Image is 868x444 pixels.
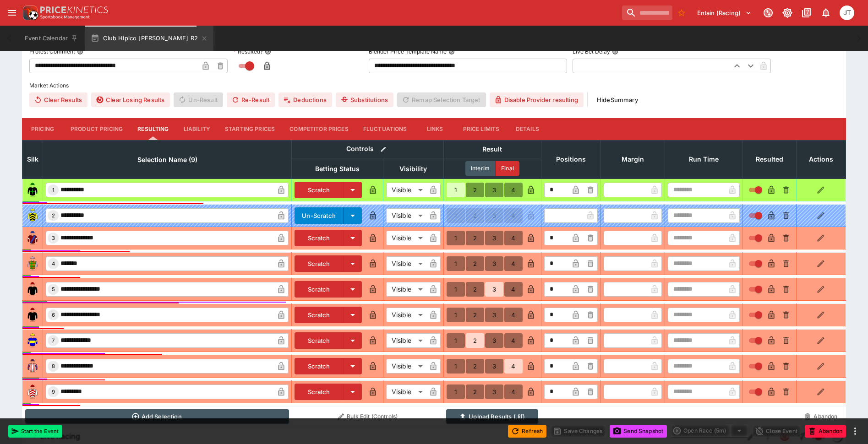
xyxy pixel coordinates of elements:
[507,118,548,140] button: Details
[447,308,465,322] button: 1
[466,256,484,271] button: 2
[25,333,40,348] img: runner 7
[541,140,601,179] th: Positions
[227,92,275,107] button: Re-Result
[447,359,465,374] button: 1
[665,140,742,179] th: Run Time
[466,384,484,399] button: 2
[356,118,415,140] button: Fluctuations
[466,282,484,297] button: 2
[674,5,689,20] button: No Bookmarks
[504,282,523,297] button: 4
[295,281,344,298] button: Scratch
[130,118,176,140] button: Resulting
[50,212,57,219] span: 2
[176,118,218,140] button: Liability
[377,143,389,155] button: Bulk edit
[386,308,426,322] div: Visible
[295,332,344,349] button: Scratch
[760,5,776,21] button: Connected to PK
[369,48,447,55] p: Blender Price Template Name
[25,256,40,271] img: runner 4
[386,282,426,297] div: Visible
[19,26,83,51] button: Event Calendar
[447,333,465,348] button: 1
[671,424,748,437] div: split button
[295,182,344,198] button: Scratch
[805,425,846,438] button: Abandon
[610,425,667,438] button: Send Snapshot
[443,140,541,158] th: Result
[295,307,344,323] button: Scratch
[386,208,426,223] div: Visible
[40,15,90,19] img: Sportsbook Management
[466,183,484,197] button: 2
[601,140,665,179] th: Margin
[29,48,75,55] p: Protest Comment
[573,48,610,55] p: Live Bet Delay
[218,118,282,140] button: Starting Prices
[40,6,108,13] img: PriceKinetics
[295,384,344,400] button: Scratch
[174,92,223,107] span: Un-Result
[386,231,426,245] div: Visible
[25,231,40,245] img: runner 3
[805,426,846,435] span: Mark an event as closed and abandoned.
[466,359,484,374] button: 2
[799,409,843,424] button: Abandon
[504,256,523,271] button: 4
[456,118,507,140] button: Price Limits
[504,384,523,399] button: 4
[50,363,57,369] span: 8
[50,337,56,344] span: 7
[504,308,523,322] button: 4
[305,163,370,174] span: Betting Status
[22,118,63,140] button: Pricing
[692,5,757,20] button: Select Tenant
[50,312,57,318] span: 6
[50,235,57,241] span: 3
[25,208,40,223] img: runner 2
[25,308,40,322] img: runner 6
[22,140,43,179] th: Silk
[29,92,87,107] button: Clear Results
[386,256,426,271] div: Visible
[295,230,344,246] button: Scratch
[295,409,441,424] button: Bulk Edit (Controls)
[485,231,503,245] button: 3
[25,183,40,197] img: runner 1
[622,5,672,20] input: search
[415,118,456,140] button: Links
[447,384,465,399] button: 1
[233,48,263,55] p: Resulted?
[446,409,538,424] button: Upload Results (.lif)
[485,282,503,297] button: 3
[466,308,484,322] button: 2
[840,5,854,20] div: Josh Tanner
[25,282,40,297] img: runner 5
[386,183,426,197] div: Visible
[466,333,484,348] button: 2
[20,4,38,22] img: PriceKinetics Logo
[389,163,437,174] span: Visibility
[278,92,332,107] button: Deductions
[447,231,465,245] button: 1
[798,5,815,21] button: Documentation
[282,118,356,140] button: Competitor Prices
[85,26,213,51] button: Club Hipico [PERSON_NAME] R2
[386,359,426,374] div: Visible
[485,359,503,374] button: 3
[25,359,40,374] img: runner 8
[447,183,465,197] button: 1
[818,5,834,21] button: Notifications
[50,187,56,193] span: 1
[485,256,503,271] button: 3
[591,92,644,107] button: HideSummary
[850,426,861,437] button: more
[336,92,393,107] button: Substitutions
[25,409,289,424] button: Add Selection
[465,161,496,176] button: Interim
[25,384,40,399] img: runner 9
[386,333,426,348] div: Visible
